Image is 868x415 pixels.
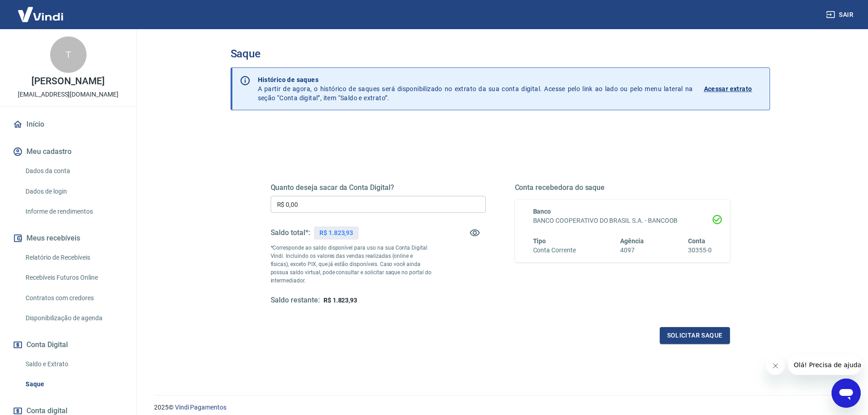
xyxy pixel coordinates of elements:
span: R$ 1.823,93 [324,297,357,304]
span: Conta [688,237,705,245]
button: Sair [824,6,857,23]
p: A partir de agora, o histórico de saques será disponibilizado no extrato da sua conta digital. Ac... [258,75,693,102]
a: Contratos com credores [22,289,125,307]
a: Acessar extrato [704,75,762,102]
h6: Conta Corrente [533,246,576,255]
div: T [50,36,87,73]
span: Tipo [533,237,546,245]
a: Vindi Pagamentos [175,404,226,411]
img: Vindi [11,0,70,28]
a: Dados da conta [22,162,125,180]
a: Disponibilização de agenda [22,309,125,328]
span: Olá! Precisa de ajuda? [5,6,77,14]
p: Histórico de saques [258,75,693,84]
a: Relatório de Recebíveis [22,248,125,267]
iframe: Mensagem da empresa [788,355,861,375]
h6: 30355-0 [688,246,712,255]
span: Banco [533,208,551,215]
iframe: Fechar mensagem [766,357,785,375]
h6: BANCO COOPERATIVO DO BRASIL S.A. - BANCOOB [533,216,712,225]
button: Solicitar saque [660,327,730,344]
button: Meu cadastro [11,142,125,162]
p: [EMAIL_ADDRESS][DOMAIN_NAME] [18,90,118,99]
p: R$ 1.823,93 [319,228,353,238]
a: Informe de rendimentos [22,202,125,221]
a: Dados de login [22,182,125,201]
h5: Quanto deseja sacar da Conta Digital? [271,183,486,192]
h6: 4097 [620,246,644,255]
a: Recebíveis Futuros Online [22,268,125,287]
h5: Saldo restante: [271,296,320,305]
p: *Corresponde ao saldo disponível para uso na sua Conta Digital Vindi. Incluindo os valores das ve... [271,244,432,285]
iframe: Botão para abrir a janela de mensagens [832,379,861,408]
button: Conta Digital [11,335,125,355]
span: Agência [620,237,644,245]
a: Início [11,114,125,134]
h3: Saque [231,47,770,60]
h5: Conta recebedora do saque [515,183,730,192]
button: Meus recebíveis [11,228,125,248]
p: 2025 © [154,403,846,412]
a: Saque [22,375,125,394]
p: Acessar extrato [704,84,752,93]
h5: Saldo total*: [271,228,310,237]
a: Saldo e Extrato [22,355,125,374]
p: [PERSON_NAME] [31,77,104,86]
